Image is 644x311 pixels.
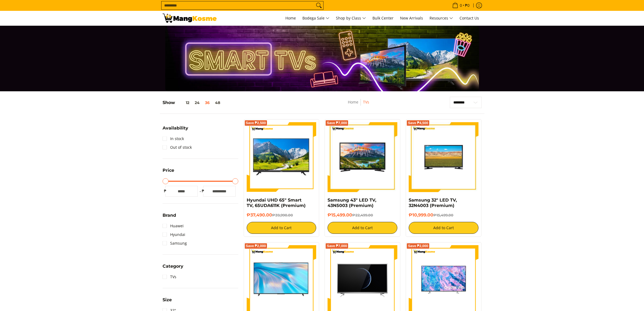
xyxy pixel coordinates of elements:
[370,11,396,25] a: Bulk Center
[247,212,316,218] h6: ₱37,490.00
[163,213,176,222] summary: Open
[192,101,202,105] button: 24
[283,11,299,25] a: Home
[327,244,347,248] span: Save ₱7,000
[285,15,296,21] span: Home
[363,99,369,105] a: TVs
[430,15,453,22] span: Resources
[409,222,478,234] button: Add to Cart
[400,15,423,21] span: New Arrivals
[464,4,470,7] span: ₱0
[163,239,187,248] a: Samsung
[200,188,206,194] span: ₱
[315,1,323,9] button: Search
[163,134,184,143] a: In stock
[212,101,223,105] button: 48
[163,126,188,130] span: Availability
[451,2,471,8] span: •
[457,11,482,25] a: Contact Us
[163,222,184,230] a: Huawei
[336,15,366,22] span: Shop by Class
[163,264,183,273] summary: Open
[163,298,172,302] span: Size
[409,212,478,218] h6: ₱10,999.00
[433,213,453,217] del: ₱15,499.00
[327,121,347,125] span: Save ₱7,000
[163,100,223,105] h5: Show
[246,121,266,125] span: Save ₱2,500
[247,122,316,192] img: Hyundai UHD 65" Smart TV, 65UDA611K (Premium)
[409,122,478,192] img: samsung-32-inch-led-tv-full-view-mang-kosme
[300,11,332,25] a: Bodega Sale
[372,15,394,21] span: Bulk Center
[163,188,168,194] span: ₱
[222,11,482,25] nav: Main Menu
[328,212,397,218] h6: ₱15,499.00
[460,15,479,21] span: Contact Us
[175,101,192,105] button: 12
[459,4,463,7] span: 0
[163,213,176,218] span: Brand
[352,213,373,217] del: ₱22,499.00
[247,222,316,234] button: Add to Cart
[247,197,306,208] a: Hyundai UHD 65" Smart TV, 65UDA611K (Premium)
[328,197,376,208] a: Samsung 43" LED TV, 43N5003 (Premium)
[427,11,456,25] a: Resources
[163,298,172,306] summary: Open
[202,101,212,105] button: 36
[328,222,397,234] button: Add to Cart
[333,11,369,25] a: Shop by Class
[409,197,457,208] a: Samsung 32" LED TV, 32N4003 (Premium)
[163,126,188,134] summary: Open
[163,168,174,177] summary: Open
[408,244,428,248] span: Save ₱2,000
[163,14,217,23] img: TVs - Premium Television Brands l Mang Kosme
[317,99,400,111] nav: Breadcrumbs
[163,168,174,173] span: Price
[302,15,329,22] span: Bodega Sale
[272,213,293,217] del: ₱39,990.00
[163,264,183,268] span: Category
[348,99,358,105] a: Home
[163,230,185,239] a: Hyundai
[328,122,397,192] img: samsung-43-inch-led-tv-full-view- mang-kosme
[163,143,192,152] a: Out of stock
[408,121,428,125] span: Save ₱4,500
[397,11,426,25] a: New Arrivals
[163,273,176,281] a: TVs
[246,244,266,248] span: Save ₱2,000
